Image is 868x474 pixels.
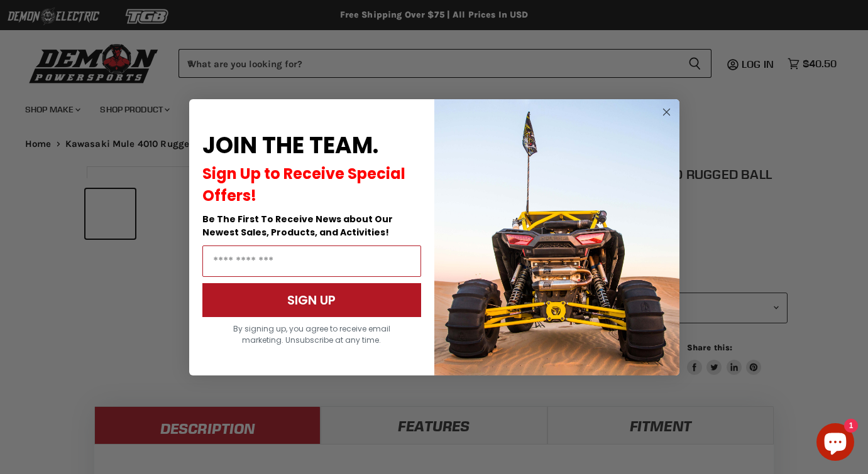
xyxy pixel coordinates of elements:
[202,163,405,206] span: Sign Up to Receive Special Offers!
[434,99,679,375] img: a9095488-b6e7-41ba-879d-588abfab540b.jpeg
[202,245,421,277] input: Email Address
[202,129,378,161] span: JOIN THE TEAM.
[813,423,858,464] inbox-online-store-chat: Shopify online store chat
[202,213,393,239] span: Be The First To Receive News about Our Newest Sales, Products, and Activities!
[659,104,674,120] button: Close dialog
[233,323,390,345] span: By signing up, you agree to receive email marketing. Unsubscribe at any time.
[202,283,421,317] button: SIGN UP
